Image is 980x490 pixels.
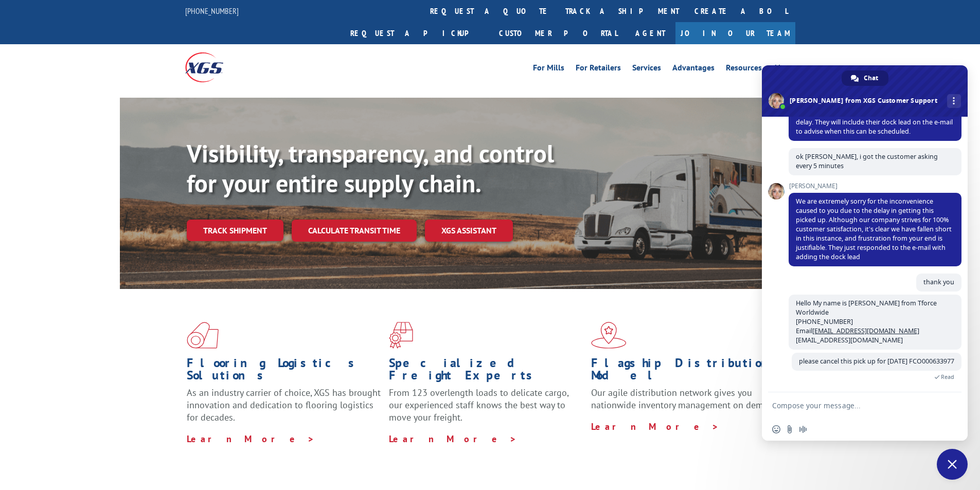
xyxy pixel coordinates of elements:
a: Track shipment [187,220,283,241]
span: Our agile distribution network gives you nationwide inventory management on demand. [591,387,780,411]
a: Learn More > [389,433,517,445]
a: Learn More > [187,433,315,445]
div: Close chat [937,449,968,480]
a: About [773,64,795,75]
span: Audio message [799,425,807,433]
span: We are extremely sorry for the inconvenience caused to you due to the delay in getting this picke... [796,197,952,261]
img: xgs-icon-focused-on-flooring-red [389,322,413,349]
a: XGS ASSISTANT [425,220,513,242]
span: ok [PERSON_NAME], i got the customer asking every 5 minutes [796,152,938,170]
a: For Retailers [576,64,621,75]
h1: Specialized Freight Experts [389,357,583,387]
span: Hello My name is [PERSON_NAME] from Tforce Worldwide [PHONE_NUMBER] Email [EMAIL_ADDRESS][DOMAIN_... [796,299,937,344]
span: [PERSON_NAME] [789,183,961,190]
h1: Flagship Distribution Model [591,357,786,387]
textarea: Compose your message... [772,401,935,410]
a: Customer Portal [491,22,625,44]
span: I called the Kent terminal and they apologize for the delay. They will include their dock lead on... [796,108,954,136]
h1: Flooring Logistics Solutions [187,357,381,387]
a: [EMAIL_ADDRESS][DOMAIN_NAME] [812,326,919,335]
a: Join Our Team [675,22,795,44]
a: Resources [726,64,762,75]
a: [PHONE_NUMBER] [185,6,239,16]
span: Send a file [786,425,794,433]
span: Read [941,373,954,380]
span: Chat [864,70,878,86]
div: Chat [842,70,888,86]
a: Services [632,64,661,75]
a: Calculate transit time [292,220,417,242]
div: More channels [947,94,961,108]
a: Request a pickup [343,22,491,44]
a: Agent [625,22,675,44]
span: Insert an emoji [772,425,780,433]
a: Learn More > [591,421,719,432]
a: For Mills [533,64,564,75]
span: thank you [923,278,954,286]
img: xgs-icon-flagship-distribution-model-red [591,322,627,349]
span: please cancel this pick up for [DATE] FCO000633977 [799,357,954,366]
span: As an industry carrier of choice, XGS has brought innovation and dedication to flooring logistics... [187,387,381,423]
a: Advantages [672,64,715,75]
b: Visibility, transparency, and control for your entire supply chain. [187,137,554,199]
img: xgs-icon-total-supply-chain-intelligence-red [187,322,219,349]
p: From 123 overlength loads to delicate cargo, our experienced staff knows the best way to move you... [389,387,583,432]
